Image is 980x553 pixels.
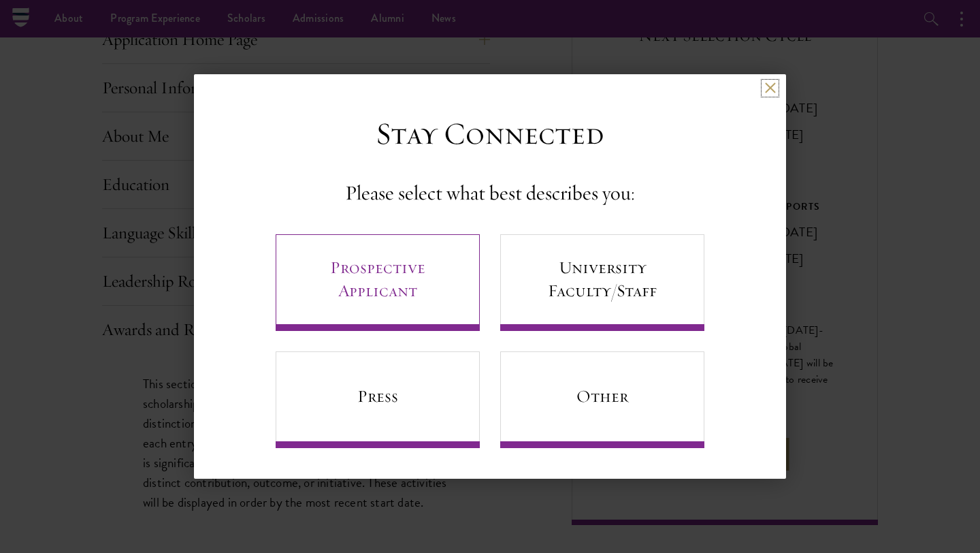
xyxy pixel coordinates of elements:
[276,351,480,448] a: Press
[500,234,704,331] a: University Faculty/Staff
[276,234,480,331] a: Prospective Applicant
[500,351,704,448] a: Other
[376,115,604,153] h3: Stay Connected
[345,180,635,207] h4: Please select what best describes you:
